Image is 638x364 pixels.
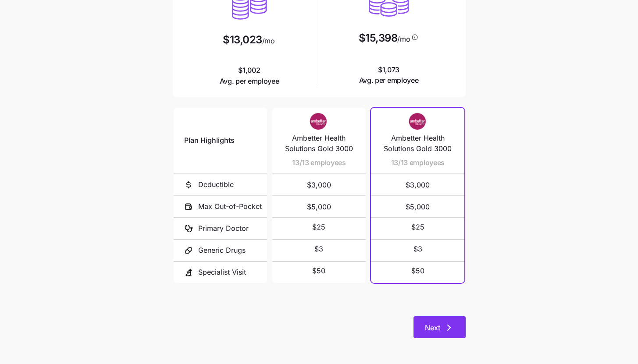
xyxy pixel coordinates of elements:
[359,64,419,86] span: $1,073
[312,222,325,233] span: $25
[312,265,325,276] span: $50
[400,113,435,130] img: Carrier
[220,76,279,87] span: Avg. per employee
[381,133,454,155] span: Ambetter Health Solutions Gold 3000
[413,316,466,338] button: Next
[301,113,336,130] img: Carrier
[198,245,246,256] span: Generic Drugs
[391,157,445,168] span: 13/13 employees
[283,196,355,217] span: $5,000
[359,75,419,86] span: Avg. per employee
[413,244,422,254] span: $3
[381,174,454,195] span: $3,000
[314,244,323,254] span: $3
[184,135,235,146] span: Plan Highlights
[198,201,262,212] span: Max Out-of-Pocket
[359,33,398,43] span: $15,398
[198,267,246,278] span: Specialist Visit
[411,265,424,276] span: $50
[220,65,279,87] span: $1,002
[381,196,454,217] span: $5,000
[262,37,275,44] span: /mo
[198,223,249,234] span: Primary Doctor
[223,35,262,45] span: $13,023
[283,174,355,195] span: $3,000
[411,222,424,233] span: $25
[397,35,410,42] span: /mo
[425,322,440,333] span: Next
[292,157,346,168] span: 13/13 employees
[283,133,355,155] span: Ambetter Health Solutions Gold 3000
[198,179,234,190] span: Deductible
